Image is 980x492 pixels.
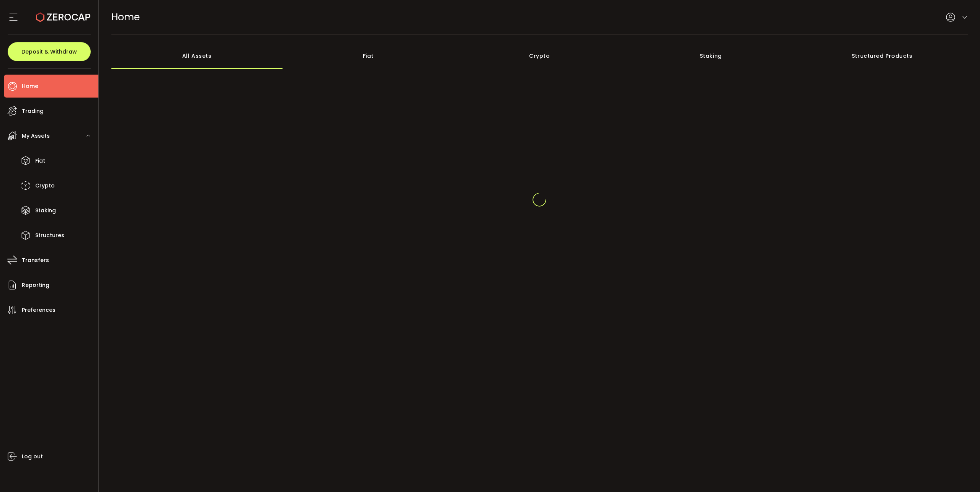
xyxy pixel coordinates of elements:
[35,205,56,216] span: Staking
[625,42,797,69] div: Staking
[283,42,454,69] div: Fiat
[22,255,49,266] span: Transfers
[22,280,49,291] span: Reporting
[22,130,50,142] span: My Assets
[35,180,55,191] span: Crypto
[22,305,56,316] span: Preferences
[22,81,38,92] span: Home
[22,106,44,117] span: Trading
[797,42,968,69] div: Structured Products
[111,42,283,69] div: All Assets
[111,10,140,24] span: Home
[35,155,45,166] span: Fiat
[35,230,64,241] span: Structures
[8,42,91,61] button: Deposit & Withdraw
[21,49,77,54] span: Deposit & Withdraw
[454,42,626,69] div: Crypto
[22,451,43,462] span: Log out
